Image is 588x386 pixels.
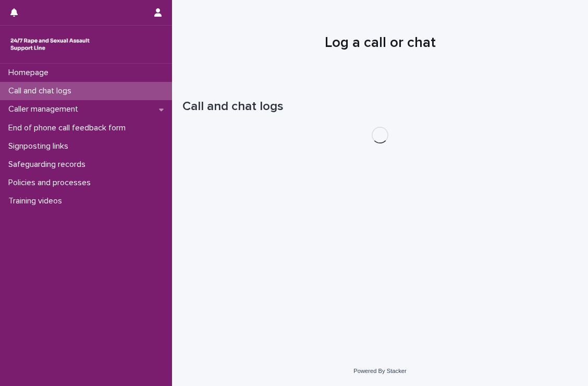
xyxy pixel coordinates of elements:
[182,99,578,114] h1: Call and chat logs
[4,86,80,96] p: Call and chat logs
[4,196,70,206] p: Training videos
[4,160,94,170] p: Safeguarding records
[182,34,578,52] h1: Log a call or chat
[4,104,87,114] p: Caller management
[8,34,92,55] img: rhQMoQhaT3yELyF149Cw
[4,178,99,188] p: Policies and processes
[353,368,406,374] a: Powered By Stacker
[4,68,57,78] p: Homepage
[4,141,77,151] p: Signposting links
[4,123,134,133] p: End of phone call feedback form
